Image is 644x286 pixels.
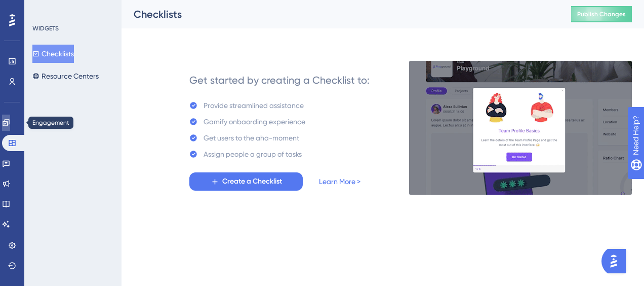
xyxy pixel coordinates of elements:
span: Need Help? [24,3,63,15]
iframe: UserGuiding AI Assistant Launcher [601,246,632,276]
div: Get users to the aha-moment [204,132,299,144]
div: Checklists [134,7,546,21]
img: e28e67207451d1beac2d0b01ddd05b56.gif [409,60,632,195]
div: Gamify onbaording experience [204,116,305,128]
div: WIDGETS [32,24,59,32]
span: Publish Changes [577,10,626,18]
a: Learn More > [319,175,360,188]
div: Assign people a group of tasks [204,148,302,160]
button: Publish Changes [571,6,632,22]
button: Create a Checklist [189,172,303,191]
button: Resource Centers [32,67,99,85]
div: Get started by creating a Checklist to: [189,73,370,87]
span: Create a Checklist [222,175,282,188]
div: Provide streamlined assistance [204,99,304,112]
button: Checklists [32,45,74,63]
